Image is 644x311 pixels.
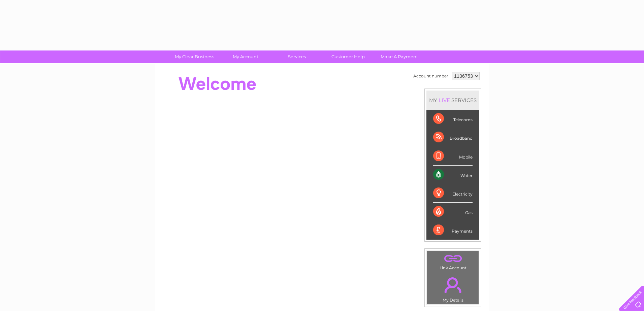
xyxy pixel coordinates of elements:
[427,251,479,272] td: Link Account
[218,50,273,63] a: My Account
[433,110,473,128] div: Telecoms
[372,50,427,63] a: Make A Payment
[427,272,479,305] td: My Details
[433,203,473,221] div: Gas
[433,128,473,147] div: Broadband
[320,50,376,63] a: Customer Help
[167,50,222,63] a: My Clear Business
[412,70,450,82] td: Account number
[433,147,473,166] div: Mobile
[429,273,477,297] a: .
[433,221,473,239] div: Payments
[437,97,451,103] div: LIVE
[426,91,479,110] div: MY SERVICES
[433,184,473,203] div: Electricity
[433,166,473,184] div: Water
[429,253,477,265] a: .
[269,50,325,63] a: Services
